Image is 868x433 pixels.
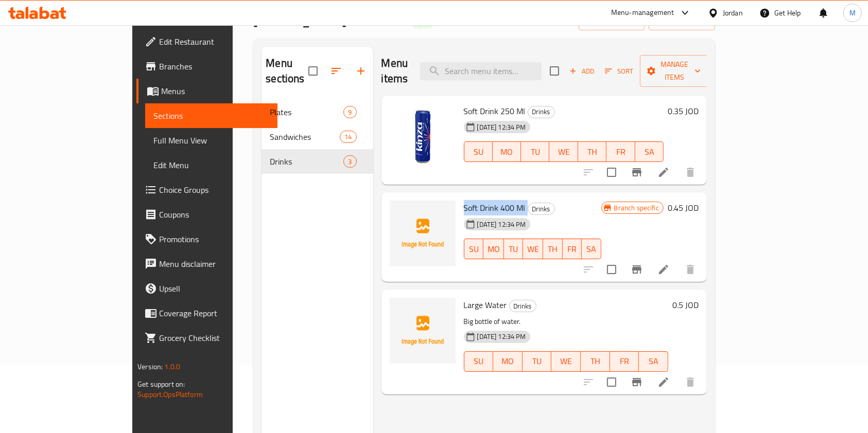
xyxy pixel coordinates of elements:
div: Plates9 [262,100,373,124]
span: Add [568,65,596,77]
a: Choice Groups [136,177,277,202]
button: Sort [602,63,636,79]
div: Jordan [723,7,743,19]
span: Soft Drink 250 Ml [464,103,526,119]
img: Soft Drink 400 Ml [390,201,456,266]
span: Soft Drink 400 Ml [464,200,526,215]
button: TU [523,351,552,372]
button: FR [610,351,639,372]
div: Drinks3 [262,149,373,174]
span: [DATE] 12:34 PM [473,332,530,341]
span: FR [567,242,578,257]
span: TU [527,354,548,369]
span: Full Menu View [153,134,269,147]
div: Drinks [528,106,555,118]
span: TU [525,145,545,159]
span: WE [555,354,577,369]
a: Edit menu item [657,376,670,388]
a: Edit Menu [145,153,277,177]
span: WE [553,145,574,159]
span: 14 [340,132,356,142]
span: Coupons [159,208,269,221]
button: SU [464,239,483,259]
a: Full Menu View [145,128,277,153]
span: Select all sections [302,60,324,82]
a: Promotions [136,227,277,251]
span: Menu disclaimer [159,258,269,270]
button: SA [639,351,668,372]
span: Coverage Report [159,307,269,319]
a: Branches [136,54,277,79]
span: Branches [159,60,269,73]
span: 1.0.0 [164,360,180,373]
div: Plates [270,106,343,118]
a: Edit Restaurant [136,29,277,54]
button: Add [565,63,598,79]
button: SU [464,351,494,372]
span: FR [611,145,631,159]
button: delete [678,370,703,394]
span: Sandwiches [270,131,340,143]
span: import [587,14,636,27]
button: WE [549,141,578,162]
button: Branch-specific-item [624,160,649,185]
button: MO [493,141,521,162]
span: Branch specific [610,203,663,213]
span: Select section [544,60,565,82]
span: SA [639,145,659,159]
p: Big bottle of water. [464,315,668,328]
a: Sections [145,103,277,128]
span: Menus [161,85,269,97]
span: SU [468,145,489,159]
span: M [849,7,856,19]
span: WE [527,242,539,257]
div: Sandwiches14 [262,124,373,149]
a: Menu disclaimer [136,251,277,276]
h2: Menu items [381,56,408,86]
nav: Menu sections [262,96,373,178]
a: Menus [136,79,277,103]
span: TH [585,354,606,369]
span: MO [497,145,517,159]
a: Support.OpsPlatform [137,388,203,401]
span: Edit Restaurant [159,35,269,48]
a: Grocery Checklist [136,326,277,350]
span: Manage items [648,58,701,84]
div: items [343,155,356,168]
button: FR [563,239,582,259]
span: Grocery Checklist [159,332,269,344]
button: delete [678,257,703,282]
button: SA [635,141,664,162]
div: Menu-management [611,7,674,19]
button: TU [504,239,523,259]
a: Upsell [136,276,277,301]
a: Edit menu item [657,166,670,178]
button: Branch-specific-item [624,370,649,394]
h2: Menu sections [266,56,308,86]
button: Add section [349,59,373,83]
span: Sort [605,65,633,77]
span: SU [468,354,490,369]
button: FR [606,141,635,162]
button: TH [543,239,562,259]
span: MO [488,242,500,257]
span: Drinks [528,203,554,215]
span: Promotions [159,233,269,245]
span: [DATE] 12:34 PM [473,122,530,132]
a: Edit menu item [657,263,670,276]
a: Coverage Report [136,301,277,326]
h6: 0.35 JOD [668,104,699,118]
input: search [420,62,542,80]
span: Select to update [601,161,622,183]
span: SA [643,354,664,369]
button: SU [464,141,493,162]
button: TH [581,351,610,372]
span: TH [582,145,602,159]
span: Upsell [159,282,269,295]
span: Version: [137,360,163,373]
span: 3 [344,157,356,167]
button: delete [678,160,703,185]
span: Large Water [464,297,507,313]
span: Drinks [270,155,343,168]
